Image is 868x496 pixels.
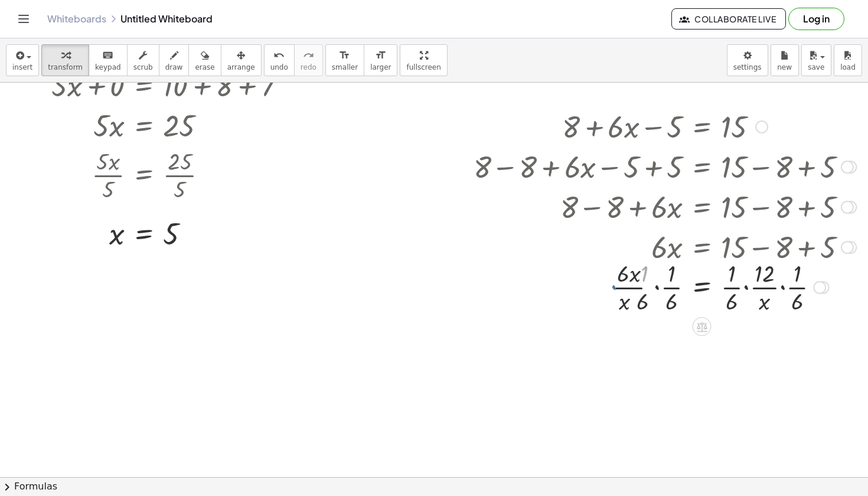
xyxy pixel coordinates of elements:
[41,44,89,76] button: transform
[788,8,844,30] button: Log in
[12,63,32,71] span: insert
[370,63,391,71] span: larger
[221,44,262,76] button: arrange
[294,44,323,76] button: redoredo
[102,48,113,63] i: keyboard
[808,63,824,71] span: save
[339,48,350,63] i: format_size
[14,9,33,28] button: Toggle navigation
[227,63,255,71] span: arrange
[47,13,106,25] a: Whiteboards
[301,63,316,71] span: redo
[89,44,128,76] button: keyboardkeypad
[671,8,786,30] button: Collaborate Live
[270,63,288,71] span: undo
[6,44,39,76] button: insert
[400,44,447,76] button: fullscreen
[303,48,314,63] i: redo
[406,63,440,71] span: fullscreen
[133,63,153,71] span: scrub
[195,63,214,71] span: erase
[159,44,190,76] button: draw
[693,317,712,336] div: Apply the same math to both sides of the equation
[834,44,862,76] button: load
[127,44,159,76] button: scrub
[48,63,83,71] span: transform
[273,48,285,63] i: undo
[733,63,762,71] span: settings
[364,44,397,76] button: format_sizelarger
[801,44,831,76] button: save
[681,14,776,24] span: Collaborate Live
[165,63,183,71] span: draw
[95,63,121,71] span: keypad
[332,63,358,71] span: smaller
[188,44,221,76] button: erase
[840,63,856,71] span: load
[777,63,792,71] span: new
[264,44,295,76] button: undoundo
[325,44,364,76] button: format_sizesmaller
[771,44,799,76] button: new
[375,48,386,63] i: format_size
[727,44,768,76] button: settings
